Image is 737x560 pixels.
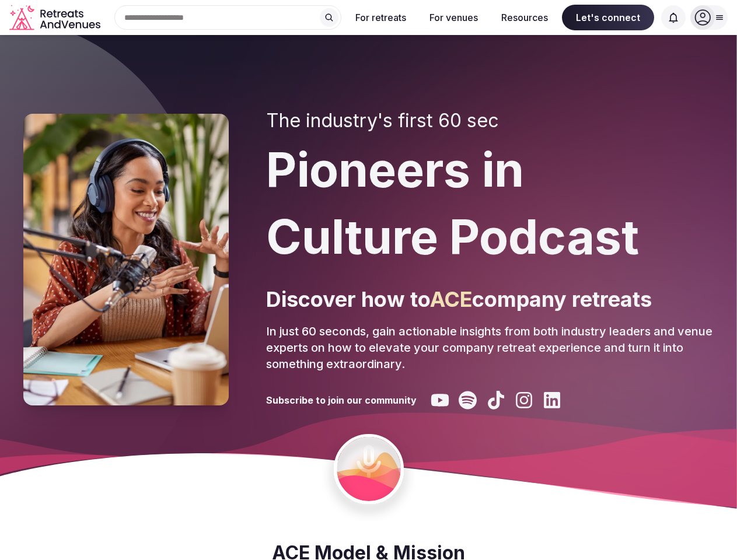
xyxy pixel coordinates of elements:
[266,323,714,372] p: In just 60 seconds, gain actionable insights from both industry leaders and venue experts on how ...
[492,5,557,30] button: Resources
[266,136,714,271] h1: Pioneers in Culture Podcast
[420,5,487,30] button: For venues
[9,5,103,31] a: Visit the homepage
[562,5,654,30] span: Let's connect
[266,285,714,314] p: Discover how to company retreats
[9,5,103,31] svg: Retreats and Venues company logo
[346,5,415,30] button: For retreats
[266,394,417,407] h3: Subscribe to join our community
[266,110,714,132] h2: The industry's first 60 sec
[23,114,229,405] img: Pioneers in Culture Podcast
[430,286,472,312] span: ACE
